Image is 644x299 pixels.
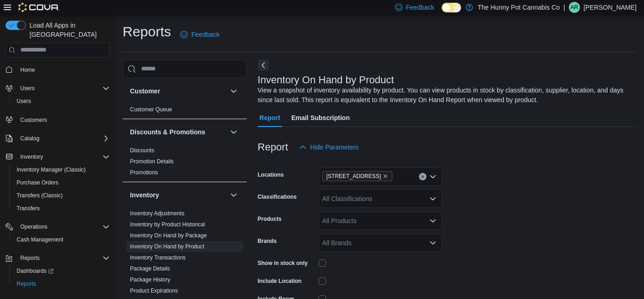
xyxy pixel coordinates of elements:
[191,30,219,39] span: Feedback
[9,189,113,202] button: Transfers (Classic)
[17,166,86,173] span: Inventory Manager (Classic)
[130,190,159,200] h3: Inventory
[130,232,207,239] a: Inventory On Hand by Package
[18,3,59,12] img: Cova
[130,221,205,228] span: Inventory by Product Historical
[291,109,350,127] span: Email Subscription
[17,151,110,162] span: Inventory
[17,133,43,144] button: Catalog
[130,243,204,250] span: Inventory On Hand by Product
[17,253,110,264] span: Reports
[130,265,170,272] span: Package Details
[13,164,110,175] span: Inventory Manager (Classic)
[17,151,47,162] button: Inventory
[130,106,172,113] span: Customer Queue
[130,232,207,239] span: Inventory On Hand by Package
[130,287,178,294] a: Product Expirations
[258,171,284,178] label: Locations
[429,195,437,202] button: Open list of options
[9,277,113,290] button: Reports
[17,192,63,199] span: Transfers (Classic)
[13,96,35,107] a: Users
[2,82,113,95] button: Users
[130,254,186,261] span: Inventory Transactions
[13,203,43,214] a: Transfers
[2,113,113,126] button: Customers
[123,23,171,41] h1: Reports
[17,64,110,75] span: Home
[563,2,565,13] p: |
[130,243,204,250] a: Inventory On Hand by Product
[130,210,184,217] span: Inventory Adjustments
[442,3,461,12] input: Dark Mode
[326,172,381,181] span: [STREET_ADDRESS]
[429,217,437,224] button: Open list of options
[130,127,205,137] h3: Discounts & Promotions
[429,173,437,180] button: Open list of options
[13,234,67,245] a: Cash Management
[13,190,110,201] span: Transfers (Classic)
[130,276,170,283] a: Package History
[177,25,223,44] a: Feedback
[20,153,43,161] span: Inventory
[13,278,110,289] span: Reports
[228,126,239,138] button: Discounts & Promotions
[258,259,308,267] label: Show in stock only
[130,210,184,217] a: Inventory Adjustments
[130,221,205,228] a: Inventory by Product Historical
[130,287,178,294] span: Product Expirations
[17,83,110,94] span: Users
[2,252,113,264] button: Reports
[228,86,239,97] button: Customer
[130,127,226,137] button: Discounts & Promotions
[9,264,113,277] a: Dashboards
[130,158,174,165] span: Promotion Details
[258,215,282,223] label: Products
[406,3,434,12] span: Feedback
[9,163,113,176] button: Inventory Manager (Classic)
[17,280,36,287] span: Reports
[571,2,579,13] span: AR
[130,158,174,165] a: Promotion Details
[17,114,110,126] span: Customers
[20,116,47,124] span: Customers
[20,66,35,74] span: Home
[26,21,110,39] span: Load All Apps in [GEOGRAPHIC_DATA]
[2,220,113,233] button: Operations
[442,12,442,13] span: Dark Mode
[130,106,172,113] a: Customer Queue
[13,265,57,276] a: Dashboards
[130,276,170,283] span: Package History
[9,202,113,215] button: Transfers
[429,239,437,247] button: Open list of options
[258,60,269,71] button: Next
[17,133,110,144] span: Catalog
[130,254,186,261] a: Inventory Transactions
[322,171,393,181] span: 2591 Yonge St
[9,95,113,108] button: Users
[258,75,394,86] h3: Inventory On Hand by Product
[2,63,113,76] button: Home
[228,190,239,201] button: Inventory
[17,179,59,186] span: Purchase Orders
[130,147,154,154] span: Discounts
[17,236,63,243] span: Cash Management
[17,83,38,94] button: Users
[13,177,62,188] a: Purchase Orders
[17,205,40,212] span: Transfers
[9,176,113,189] button: Purchase Orders
[584,2,637,13] p: [PERSON_NAME]
[130,190,226,200] button: Inventory
[20,85,35,92] span: Users
[258,237,277,245] label: Brands
[130,86,160,96] h3: Customer
[17,253,43,264] button: Reports
[130,147,154,154] a: Discounts
[260,109,280,127] span: Report
[17,267,53,275] span: Dashboards
[13,164,89,175] a: Inventory Manager (Classic)
[123,104,247,119] div: Customer
[258,277,301,285] label: Include Location
[17,221,51,232] button: Operations
[130,169,158,176] a: Promotions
